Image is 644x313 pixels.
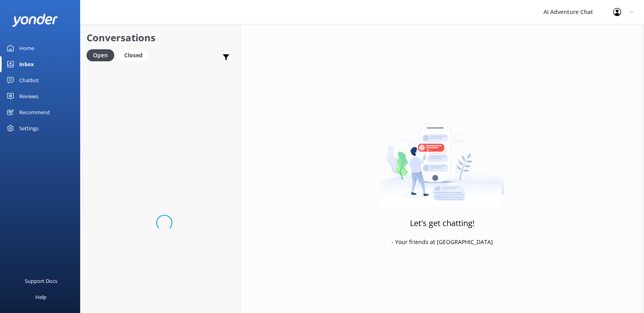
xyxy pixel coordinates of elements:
[19,104,50,120] div: Recommend
[392,238,493,246] p: - Your friends at [GEOGRAPHIC_DATA]
[118,50,153,59] a: Closed
[12,14,58,27] img: yonder-white-logo.png
[35,289,46,305] div: Help
[19,40,34,56] div: Home
[87,49,114,61] div: Open
[19,72,39,88] div: Chatbot
[380,107,504,207] img: artwork of a man stealing a conversation from at giant smartphone
[25,273,57,289] div: Support Docs
[19,88,38,104] div: Reviews
[410,217,474,230] h3: Let's get chatting!
[19,120,38,136] div: Settings
[118,49,149,61] div: Closed
[87,50,118,59] a: Open
[19,56,34,72] div: Inbox
[87,30,234,45] h2: Conversations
